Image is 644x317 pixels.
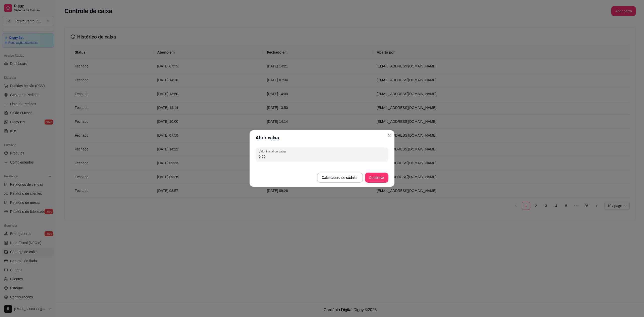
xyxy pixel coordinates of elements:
[259,149,287,153] label: Valor inicial do caixa
[259,154,385,159] input: Valor inicial do caixa
[385,131,393,139] button: Close
[365,173,388,183] button: Confirmar
[317,173,363,183] button: Calculadora de cédulas
[250,130,394,145] header: Abrir caixa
